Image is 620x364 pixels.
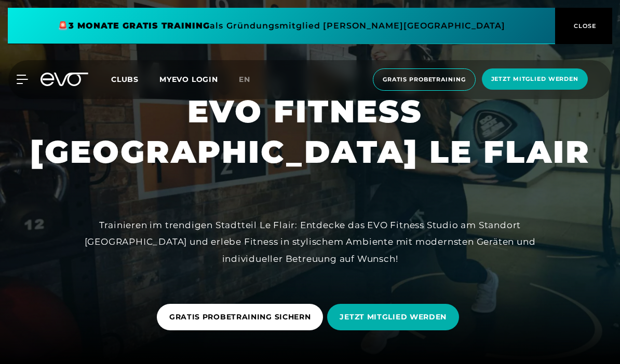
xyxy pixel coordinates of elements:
a: Jetzt Mitglied werden [479,68,591,91]
a: GRATIS PROBETRAINING SICHERN [157,296,328,338]
span: Gratis Probetraining [383,75,466,84]
h1: EVO FITNESS [GEOGRAPHIC_DATA] LE FLAIR [30,91,590,172]
a: JETZT MITGLIED WERDEN [327,296,463,338]
div: Trainieren im trendigen Stadtteil Le Flair: Entdecke das EVO Fitness Studio am Standort [GEOGRAPH... [76,217,544,267]
button: CLOSE [555,8,612,44]
span: JETZT MITGLIED WERDEN [340,312,447,323]
a: MYEVO LOGIN [159,75,218,84]
span: Jetzt Mitglied werden [491,75,578,83]
span: GRATIS PROBETRAINING SICHERN [169,312,311,323]
span: en [239,75,250,84]
span: CLOSE [571,21,597,31]
span: Clubs [111,75,139,84]
a: en [239,74,263,86]
a: Clubs [111,74,159,84]
a: Gratis Probetraining [370,68,479,91]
